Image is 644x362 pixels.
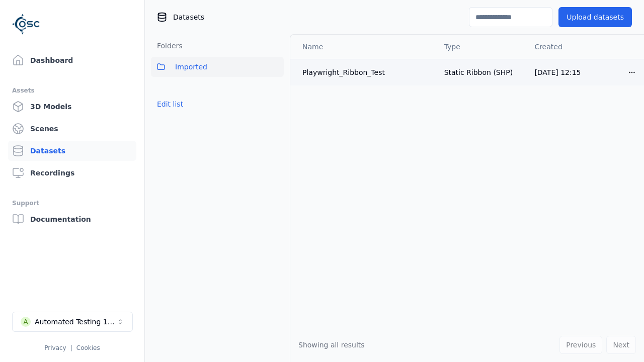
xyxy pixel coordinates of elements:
[173,12,204,22] span: Datasets
[298,341,365,349] span: Showing all results
[151,41,183,51] h3: Folders
[558,7,632,27] button: Upload datasets
[21,317,31,327] div: A
[12,197,132,209] div: Support
[290,35,436,59] th: Name
[436,59,527,85] td: Static Ribbon (SHP)
[436,35,527,59] th: Type
[8,141,136,161] a: Datasets
[151,57,284,77] button: Imported
[12,84,132,97] div: Assets
[8,97,136,117] a: 3D Models
[12,10,40,38] img: Logo
[175,61,207,73] span: Imported
[534,68,581,76] span: [DATE] 12:15
[8,209,136,229] a: Documentation
[8,163,136,183] a: Recordings
[302,67,428,77] div: Playwright_Ribbon_Test
[526,35,620,59] th: Created
[44,344,66,351] a: Privacy
[35,317,116,327] div: Automated Testing 1 - Playwright
[76,344,100,351] a: Cookies
[8,50,136,70] a: Dashboard
[12,312,133,332] button: Select a workspace
[151,95,189,113] button: Edit list
[70,344,72,351] span: |
[8,119,136,139] a: Scenes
